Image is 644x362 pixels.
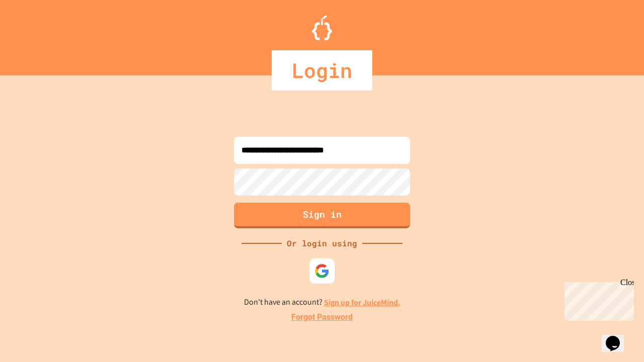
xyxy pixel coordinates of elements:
[272,50,372,90] div: Login
[4,4,69,64] div: Chat with us now!Close
[244,296,400,309] p: Don't have an account?
[560,278,634,321] iframe: chat widget
[291,311,353,323] a: Forgot Password
[282,237,362,249] div: Or login using
[324,297,400,308] a: Sign up for JuiceMind.
[234,203,410,228] button: Sign in
[602,322,634,352] iframe: chat widget
[312,15,332,40] img: Logo.svg
[314,263,330,279] img: google-icon.svg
